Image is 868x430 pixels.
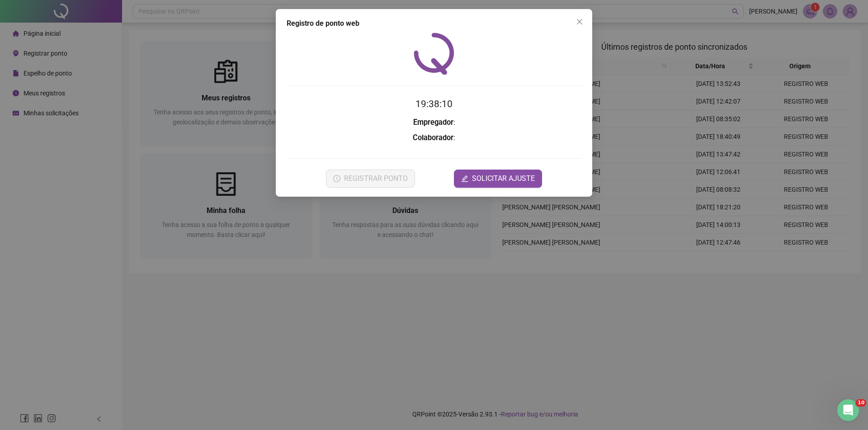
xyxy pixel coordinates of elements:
[472,173,535,184] span: SOLICITAR AJUSTE
[572,14,587,29] button: Close
[413,133,453,142] strong: Colaborador
[576,18,583,25] span: close
[413,118,453,127] strong: Empregador
[837,399,859,421] iframe: Intercom live chat
[454,170,542,188] button: editSOLICITAR AJUSTE
[461,175,468,182] span: edit
[287,117,581,128] h3: :
[856,399,866,406] span: 10
[414,33,454,75] img: QRPoint
[287,18,581,29] div: Registro de ponto web
[415,99,453,109] time: 19:38:10
[287,132,581,144] h3: :
[326,170,415,188] button: REGISTRAR PONTO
